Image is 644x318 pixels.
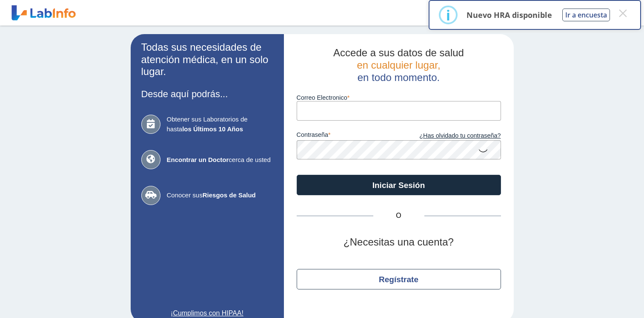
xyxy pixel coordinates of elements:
label: contraseña [297,131,399,141]
button: Ir a encuesta [562,9,610,21]
span: Conocer sus [167,191,273,200]
button: Iniciar Sesión [297,175,501,195]
div: i [446,7,450,23]
span: Accede a sus datos de salud [333,47,464,58]
b: los Últimos 10 Años [182,125,243,133]
span: en todo momento. [358,72,440,83]
h3: Desde aquí podrás... [141,89,273,99]
b: Encontrar un Doctor [167,156,229,163]
button: Regístrate [297,269,501,289]
h2: Todas sus necesidades de atención médica, en un solo lugar. [141,41,273,78]
span: cerca de usted [167,155,273,165]
span: O [373,211,424,221]
b: Riesgos de Salud [203,191,256,199]
span: Obtener sus Laboratorios de hasta [167,115,273,134]
button: Close this dialog [615,6,630,21]
span: en cualquier lugar, [357,59,440,71]
p: Nuevo HRA disponible [467,10,552,20]
a: ¿Has olvidado tu contraseña? [399,131,501,141]
h2: ¿Necesitas una cuenta? [297,236,501,249]
label: Correo Electronico [297,94,501,101]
